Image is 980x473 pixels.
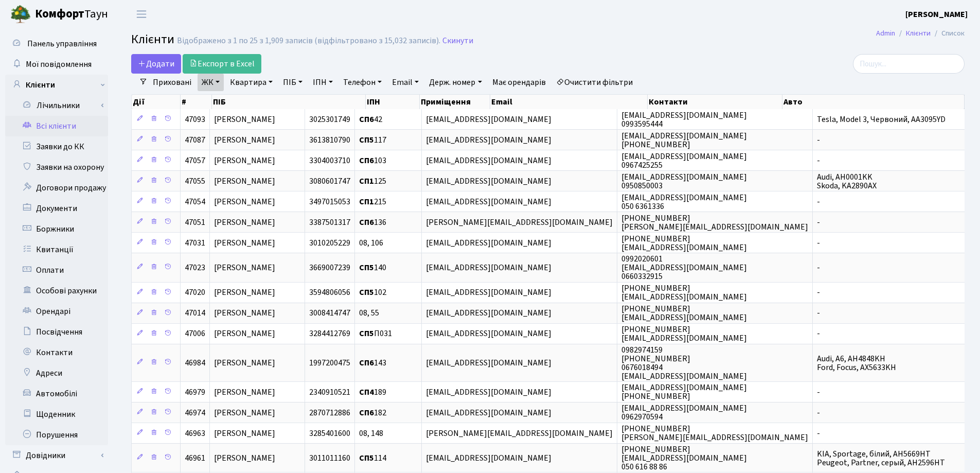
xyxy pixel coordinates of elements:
span: 3080601747 [309,176,350,187]
th: ПІБ [212,95,365,109]
span: 0992020601 [EMAIL_ADDRESS][DOMAIN_NAME] 0660332915 [621,253,747,282]
a: Телефон [339,74,386,91]
a: Експорт в Excel [183,54,261,74]
span: [PERSON_NAME] [214,176,275,187]
span: 2870712886 [309,407,350,418]
span: 0982974159 [PHONE_NUMBER] 0676018494 [EMAIL_ADDRESS][DOMAIN_NAME] [621,344,747,382]
span: 102 [359,287,386,299]
b: СП5 [359,452,374,464]
a: Квартира [226,74,277,91]
a: Email [388,74,423,91]
a: Щоденник [5,404,108,425]
a: Документи [5,198,108,219]
span: [PERSON_NAME] [214,357,275,369]
span: 3613810790 [309,134,350,146]
span: Tesla, Model 3, Червоний, АА3095YD [817,114,946,125]
span: 47054 [185,196,205,207]
b: СП5 [359,262,374,273]
a: Лічильники [12,95,108,116]
span: 114 [359,452,386,464]
span: [PHONE_NUMBER] [EMAIL_ADDRESS][DOMAIN_NAME] [621,283,747,303]
th: Дії [132,95,181,109]
span: 117 [359,134,386,146]
span: 1997200475 [309,357,350,369]
span: KIA, Sportage, білий, AH5669HT Peugeot, Partner, серый, AH2596HT [817,448,945,468]
span: [EMAIL_ADDRESS][DOMAIN_NAME] [426,237,551,249]
span: 08, 148 [359,428,383,439]
a: Посвідчення [5,322,108,342]
span: 182 [359,407,386,418]
b: [PERSON_NAME] [905,9,968,20]
span: 3669007239 [309,262,350,273]
span: - [817,387,820,398]
span: [PERSON_NAME] [214,287,275,299]
b: СП6 [359,155,374,166]
span: [PHONE_NUMBER] [EMAIL_ADDRESS][DOMAIN_NAME] [621,324,747,344]
span: [EMAIL_ADDRESS][DOMAIN_NAME] [426,196,551,207]
b: СП5 [359,328,374,340]
span: Додати [138,58,174,69]
a: [PERSON_NAME] [905,8,968,21]
span: [PHONE_NUMBER] [PERSON_NAME][EMAIL_ADDRESS][DOMAIN_NAME] [621,423,808,443]
b: СП6 [359,407,374,418]
span: [PERSON_NAME] [214,452,275,464]
span: 46974 [185,407,205,418]
a: ПІБ [279,74,307,91]
span: 3011011160 [309,452,350,464]
span: [EMAIL_ADDRESS][DOMAIN_NAME] [426,357,551,369]
a: Приховані [149,74,195,91]
span: 47087 [185,134,205,146]
span: 3497015053 [309,196,350,207]
span: 47055 [185,176,205,187]
span: [EMAIL_ADDRESS][DOMAIN_NAME] [426,328,551,340]
th: Email [490,95,648,109]
span: [EMAIL_ADDRESS][DOMAIN_NAME] 0993595444 [621,110,747,130]
span: 125 [359,176,386,187]
span: [EMAIL_ADDRESS][DOMAIN_NAME] [426,262,551,273]
span: - [817,287,820,299]
b: СП5 [359,287,374,299]
span: 08, 106 [359,237,383,249]
span: - [817,428,820,439]
th: # [181,95,212,109]
span: 47057 [185,155,205,166]
a: Квитанції [5,239,108,260]
span: 42 [359,114,382,125]
span: - [817,155,820,166]
span: 08, 55 [359,308,379,319]
span: 46961 [185,452,205,464]
a: Особові рахунки [5,281,108,301]
span: [PERSON_NAME] [214,328,275,340]
span: [EMAIL_ADDRESS][DOMAIN_NAME] [426,114,551,125]
b: Комфорт [35,6,84,22]
a: Держ. номер [425,74,486,91]
span: Мої повідомлення [26,59,92,70]
a: Боржники [5,219,108,239]
input: Пошук... [853,54,965,74]
span: 3010205229 [309,237,350,249]
span: - [817,217,820,228]
b: СП6 [359,114,374,125]
span: [EMAIL_ADDRESS][DOMAIN_NAME] 0950850003 [621,171,747,191]
b: СП1 [359,176,374,187]
span: [PERSON_NAME] [214,134,275,146]
a: Мої повідомлення [5,54,108,75]
span: 46984 [185,357,205,369]
span: 3285401600 [309,428,350,439]
span: [EMAIL_ADDRESS][DOMAIN_NAME] [426,407,551,418]
span: [EMAIL_ADDRESS][DOMAIN_NAME] 050 6361336 [621,192,747,212]
span: [PERSON_NAME] [214,387,275,398]
span: 3008414747 [309,308,350,319]
span: Панель управління [27,38,97,49]
span: [PERSON_NAME] [214,196,275,207]
span: 46979 [185,387,205,398]
span: [EMAIL_ADDRESS][DOMAIN_NAME] [426,308,551,319]
span: [PERSON_NAME][EMAIL_ADDRESS][DOMAIN_NAME] [426,428,613,439]
span: [PERSON_NAME] [214,237,275,249]
b: СП1 [359,196,374,207]
span: [EMAIL_ADDRESS][DOMAIN_NAME] [426,387,551,398]
span: [EMAIL_ADDRESS][DOMAIN_NAME] [426,287,551,299]
th: Авто [782,95,965,109]
th: Контакти [648,95,782,109]
span: 3387501317 [309,217,350,228]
